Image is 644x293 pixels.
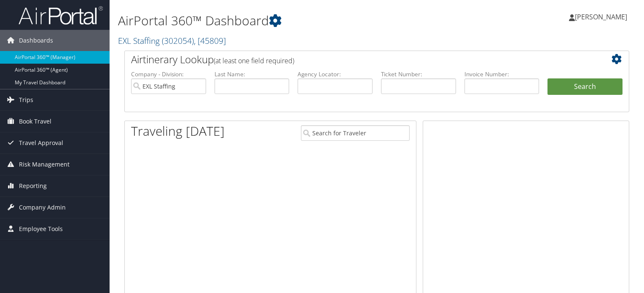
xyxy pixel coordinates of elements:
[464,70,539,78] label: Invoice Number:
[131,70,206,78] label: Company - Division:
[19,30,53,51] span: Dashboards
[118,12,463,30] h1: AirPortal 360™ Dashboard
[162,35,194,46] span: ( 302054 )
[19,218,63,239] span: Employee Tools
[19,132,63,153] span: Travel Approval
[19,197,66,218] span: Company Admin
[547,78,623,95] button: Search
[118,35,226,46] a: EXL Staffing
[131,122,225,140] h1: Traveling [DATE]
[19,89,33,110] span: Trips
[298,70,373,78] label: Agency Locator:
[214,56,294,65] span: (at least one field required)
[215,70,290,78] label: Last Name:
[381,70,456,78] label: Ticket Number:
[19,111,51,132] span: Book Travel
[301,125,410,141] input: Search for Traveler
[19,175,47,196] span: Reporting
[19,5,103,25] img: airportal-logo.png
[575,12,627,22] span: [PERSON_NAME]
[131,52,580,67] h2: Airtinerary Lookup
[569,4,636,30] a: [PERSON_NAME]
[19,154,70,175] span: Risk Management
[194,35,226,46] span: , [ 45809 ]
